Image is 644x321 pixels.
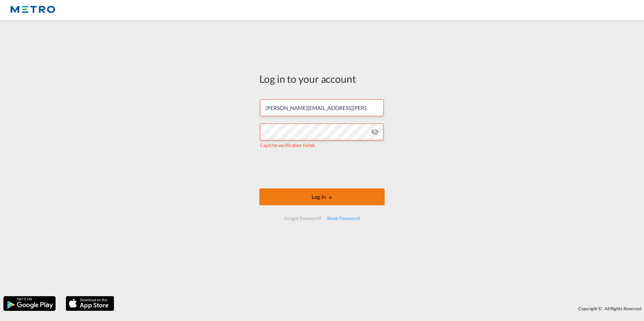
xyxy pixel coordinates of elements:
[259,72,385,86] div: Log in to your account
[118,303,644,314] div: Copyright © . All Rights Reserved
[271,155,373,182] iframe: reCAPTCHA
[282,212,324,224] div: Forgot Password?
[3,295,56,312] img: google.png
[65,295,115,312] img: apple.png
[324,212,362,224] div: Reset Password
[259,188,385,205] button: LOGIN
[260,99,384,116] input: Enter email/phone number
[10,3,56,18] img: 25181f208a6c11efa6aa1bf80d4cef53.png
[371,128,379,136] md-icon: icon-eye-off
[260,142,316,148] span: Captcha verification failed.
